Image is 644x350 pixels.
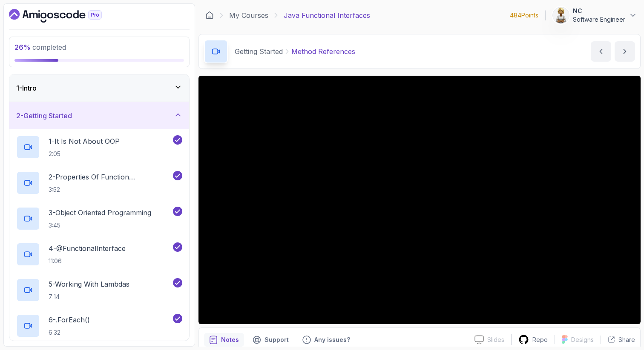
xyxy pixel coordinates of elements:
[49,136,120,146] p: 1 - It Is Not About OOP
[297,333,355,347] button: Feedback button
[49,328,90,337] p: 6:32
[16,242,182,266] button: 4-@FunctionalInterface11:06
[9,74,189,102] button: 1-Intro
[552,7,637,24] button: user profile imageNCSoftware Engineer
[235,46,283,57] p: Getting Started
[49,243,126,253] p: 4 - @FunctionalInterface
[49,150,120,158] p: 2:05
[49,172,171,182] p: 2 - Properties Of Function Programming
[16,171,182,195] button: 2-Properties Of Function Programming3:52
[16,83,37,93] h3: 1 - Intro
[247,333,294,347] button: Support button
[553,7,569,23] img: user profile image
[16,314,182,338] button: 6-.forEach()6:32
[229,10,268,20] a: My Courses
[205,11,214,20] a: Dashboard
[16,207,182,230] button: 3-Object Oriented Programming3:45
[14,43,31,51] span: 26 %
[49,257,126,265] p: 11:06
[532,336,548,344] p: Repo
[264,336,289,344] p: Support
[198,76,641,324] iframe: 7 - Method References
[9,102,189,129] button: 2-Getting Started
[16,111,72,121] h3: 2 - Getting Started
[573,7,625,15] p: NC
[601,336,635,344] button: Share
[615,41,635,62] button: next content
[618,336,635,344] p: Share
[9,9,121,23] a: Dashboard
[512,334,555,345] a: Repo
[49,221,151,230] p: 3:45
[16,135,182,159] button: 1-It Is Not About OOP2:05
[571,336,594,344] p: Designs
[204,333,244,347] button: notes button
[510,11,538,20] p: 484 Points
[591,41,611,62] button: previous content
[49,279,129,289] p: 5 - Working With Lambdas
[49,208,151,218] p: 3 - Object Oriented Programming
[284,10,370,20] p: Java Functional Interfaces
[487,336,504,344] p: Slides
[573,15,625,24] p: Software Engineer
[49,293,129,301] p: 7:14
[14,43,66,51] span: completed
[314,336,350,344] p: Any issues?
[49,185,171,194] p: 3:52
[49,315,90,325] p: 6 - .forEach()
[221,336,239,344] p: Notes
[291,46,355,57] p: Method References
[16,278,182,302] button: 5-Working With Lambdas7:14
